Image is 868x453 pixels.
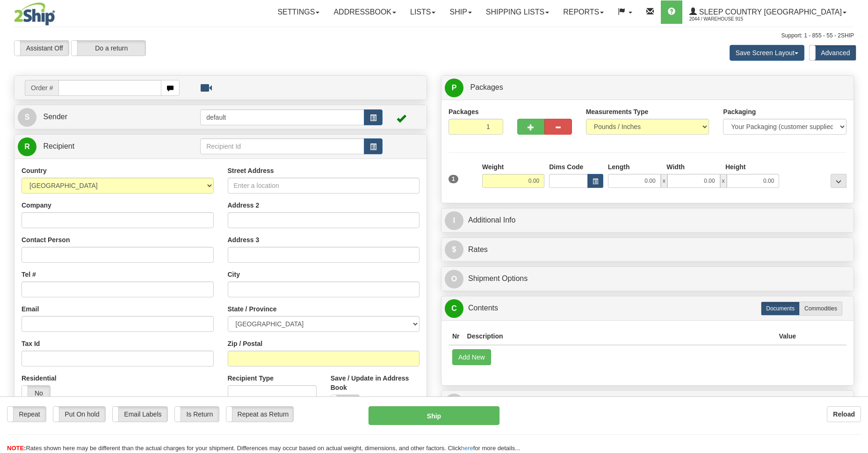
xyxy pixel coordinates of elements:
[22,201,51,210] label: Company
[445,270,463,288] span: O
[14,2,55,26] img: logo2044.jpg
[725,162,746,172] label: Height
[682,0,854,24] a: Sleep Country [GEOGRAPHIC_DATA] 2044 / Warehouse 915
[113,407,167,422] label: Email Labels
[226,407,293,422] label: Repeat as Return
[445,269,850,288] a: OShipment Options
[827,406,861,422] button: Reload
[200,138,364,154] input: Recipient Id
[72,41,145,56] label: Do a return
[228,304,277,314] label: State / Province
[445,394,463,412] span: R
[18,108,200,127] a: S Sender
[7,445,26,452] span: NOTE:
[228,374,274,383] label: Recipient Type
[403,0,442,24] a: Lists
[228,339,263,348] label: Zip / Postal
[723,107,756,116] label: Packaging
[331,395,359,410] label: No
[14,41,69,56] label: Assistant Off
[730,45,804,61] button: Save Screen Layout
[228,201,260,210] label: Address 2
[445,211,463,230] span: I
[720,174,727,188] span: x
[831,174,846,188] div: ...
[549,162,583,172] label: Dims Code
[175,407,219,422] label: Is Return
[25,80,58,96] span: Order #
[482,162,504,172] label: Weight
[22,339,40,348] label: Tax Id
[810,45,856,60] label: Advanced
[775,328,800,345] th: Value
[18,108,36,127] span: S
[799,302,842,316] label: Commodities
[445,393,850,412] a: RReturn Shipment
[448,328,463,345] th: Nr
[228,235,260,244] label: Address 3
[556,0,611,24] a: Reports
[228,178,420,194] input: Enter a location
[689,14,759,24] span: 2044 / Warehouse 915
[445,299,463,318] span: C
[586,107,649,116] label: Measurements Type
[463,328,775,345] th: Description
[445,299,850,318] a: CContents
[22,166,47,175] label: Country
[470,83,503,91] span: Packages
[7,407,46,422] label: Repeat
[608,162,630,172] label: Length
[228,270,240,279] label: City
[833,410,855,418] b: Reload
[442,0,478,24] a: Ship
[448,107,479,116] label: Packages
[661,174,667,188] span: x
[697,8,842,16] span: Sleep Country [GEOGRAPHIC_DATA]
[666,162,685,172] label: Width
[22,386,50,401] label: No
[445,78,850,97] a: P Packages
[22,374,57,383] label: Residential
[445,211,850,230] a: IAdditional Info
[22,304,39,314] label: Email
[452,349,491,365] button: Add New
[448,175,458,183] span: 1
[200,109,364,125] input: Sender Id
[270,0,326,24] a: Settings
[369,406,499,425] button: Ship
[445,79,463,97] span: P
[445,240,463,259] span: $
[326,0,403,24] a: Addressbook
[846,179,867,274] iframe: chat widget
[445,240,850,259] a: $Rates
[331,374,420,392] label: Save / Update in Address Book
[18,137,180,156] a: R Recipient
[761,302,800,316] label: Documents
[479,0,556,24] a: Shipping lists
[461,445,473,452] a: here
[53,407,105,422] label: Put On hold
[43,113,67,121] span: Sender
[14,32,854,40] div: Support: 1 - 855 - 55 - 2SHIP
[18,137,36,156] span: R
[43,142,74,150] span: Recipient
[228,166,274,175] label: Street Address
[22,270,36,279] label: Tel #
[22,235,70,244] label: Contact Person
